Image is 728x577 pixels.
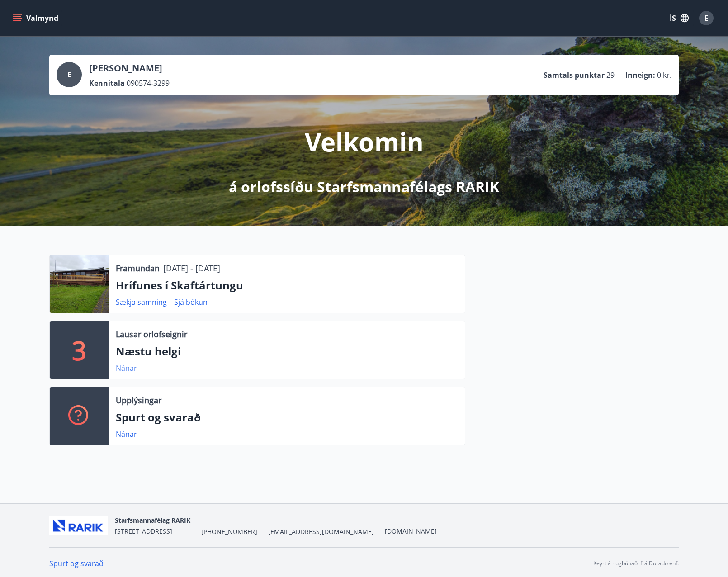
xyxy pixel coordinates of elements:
span: [EMAIL_ADDRESS][DOMAIN_NAME] [268,527,374,536]
p: Hrífunes í Skaftártungu [116,278,458,293]
a: Spurt og svarað [49,558,104,568]
span: 29 [606,70,615,80]
p: Velkomin [305,124,424,159]
p: Upplýsingar [116,394,161,406]
p: Spurt og svarað [116,410,458,425]
p: Lausar orlofseignir [116,328,187,340]
p: Næstu helgi [116,344,458,359]
span: 090574-3299 [127,78,170,88]
a: Nánar [116,363,137,373]
span: E [704,13,709,23]
p: [PERSON_NAME] [89,62,170,75]
button: menu [11,10,62,26]
a: Sækja samning [116,297,167,307]
p: [DATE] - [DATE] [163,262,220,274]
p: Samtals punktar [544,70,605,80]
a: [DOMAIN_NAME] [385,527,437,535]
a: Nánar [116,429,137,439]
span: E [67,70,71,80]
button: ÍS [665,10,694,26]
p: 3 [72,333,86,367]
p: Kennitala [89,78,125,88]
span: [PHONE_NUMBER] [201,527,257,536]
span: 0 kr. [657,70,671,80]
p: á orlofssíðu Starfsmannafélags RARIK [229,177,499,197]
span: Starfsmannafélag RARIK [115,516,190,525]
img: ZmrgJ79bX6zJLXUGuSjrUVyxXxBt3QcBuEz7Nz1t.png [49,516,108,535]
button: E [695,7,717,29]
span: [STREET_ADDRESS] [115,527,172,535]
a: Sjá bókun [174,297,208,307]
p: Inneign : [625,70,655,80]
p: Keyrt á hugbúnaði frá Dorado ehf. [593,559,679,568]
p: Framundan [116,262,160,274]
